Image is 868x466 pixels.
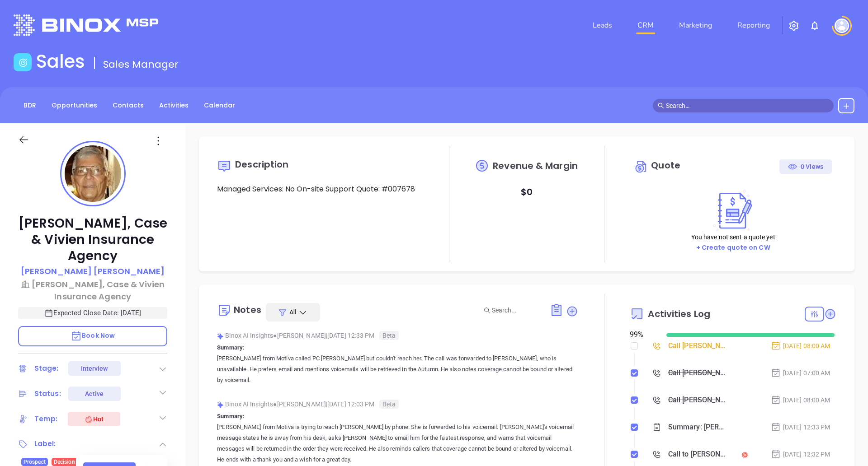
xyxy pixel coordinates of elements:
span: ● [273,401,277,408]
a: Reporting [734,16,774,34]
div: [DATE] 12:32 PM [771,449,830,459]
div: Notes [234,305,261,314]
div: Call to [PERSON_NAME] [668,447,728,461]
img: iconSetting [788,20,799,31]
span: Beta [379,400,399,409]
img: iconNotification [809,20,820,31]
div: Hot [84,414,104,424]
div: [DATE] 08:00 AM [771,395,830,405]
b: Summary: [217,344,245,351]
div: 0 Views [788,159,823,174]
div: Temp: [34,412,58,426]
span: Quote [651,159,680,172]
span: Book Now [71,331,115,340]
div: [DATE] 07:00 AM [771,368,830,378]
span: ● [273,332,277,339]
p: [PERSON_NAME] from Motiva is trying to reach [PERSON_NAME] by phone. She is forwarded to his voic... [217,422,578,465]
b: Summary: [217,413,245,419]
p: Managed Services: No On-site Support Quote: #007678 [217,184,424,195]
img: svg%3e [217,401,224,408]
a: [PERSON_NAME] [PERSON_NAME] [21,265,165,278]
a: Opportunities [46,98,103,113]
div: Binox AI Insights [PERSON_NAME] | [DATE] 12:33 PM [217,329,578,342]
a: CRM [634,16,657,34]
span: All [289,308,296,317]
a: Contacts [107,98,149,113]
span: Description [235,158,288,171]
div: [DATE] 12:33 PM [771,422,830,432]
div: Binox AI Insights [PERSON_NAME] | [DATE] 12:03 PM [217,397,578,411]
div: Summary: [PERSON_NAME] from Motiva called PC [PERSON_NAME] but couldn't reach her. The call was f... [668,420,728,434]
a: [PERSON_NAME], Case & Vivien Insurance Agency [18,278,167,303]
div: Label: [34,437,56,451]
div: Call [PERSON_NAME] to follow up - [PERSON_NAME] [668,339,728,353]
button: + Create quote on CW [693,242,773,253]
div: Interview [81,361,108,376]
input: Search... [492,305,540,315]
p: [PERSON_NAME] [PERSON_NAME] [21,265,165,277]
span: search [658,103,664,109]
h1: Sales [36,51,85,72]
a: Marketing [675,16,716,34]
input: Search… [666,101,829,111]
div: [DATE] 08:00 AM [771,341,830,351]
p: Expected Close Date: [DATE] [18,307,167,319]
div: Call [PERSON_NAME] to follow up [668,393,728,407]
img: user [835,19,849,33]
img: svg%3e [217,333,224,340]
p: [PERSON_NAME], Case & Vivien Insurance Agency [18,215,167,264]
p: [PERSON_NAME] from Motiva called PC [PERSON_NAME] but couldn't reach her. The call was forwarded ... [217,353,578,386]
img: Circle dollar [634,159,649,174]
img: profile-user [65,145,121,202]
a: Leads [589,16,616,34]
span: Revenue & Margin [493,161,578,170]
span: Beta [379,331,399,340]
a: + Create quote on CW [696,243,770,252]
p: You have not sent a quote yet [691,232,775,242]
span: Sales Manager [103,57,179,71]
div: Call [PERSON_NAME] to follow up - [PERSON_NAME] [668,366,728,380]
a: Activities [154,98,194,113]
img: Create on CWSell [709,189,758,232]
div: Active [85,387,104,401]
div: 99 % [630,329,655,340]
img: logo [14,14,158,36]
div: Stage: [34,362,59,375]
div: Status: [34,387,61,401]
a: BDR [18,98,42,113]
a: Calendar [198,98,241,113]
p: $ 0 [521,184,533,200]
span: Activities Log [648,309,710,318]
